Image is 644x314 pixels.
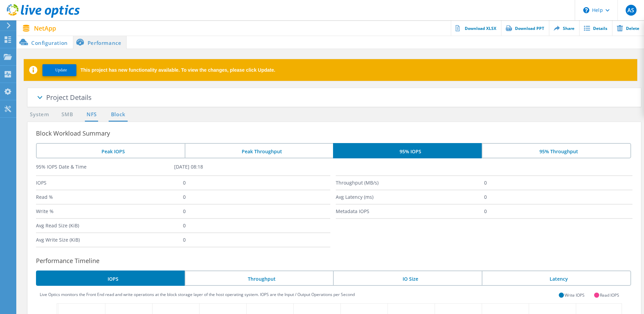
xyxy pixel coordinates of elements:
[482,143,631,158] li: 95% Throughput
[549,20,579,36] a: Share
[60,110,75,119] a: SMB
[36,233,183,247] label: Avg Write Size (KiB)
[565,292,585,298] label: Write IOPS
[333,271,482,286] li: IO Size
[36,163,174,170] label: 95% IOPS Date & Time
[36,256,641,265] h3: Performance Timeline
[579,20,612,36] a: Details
[46,93,92,102] span: Project Details
[185,143,333,158] li: Peak Throughput
[183,176,330,190] label: 0
[183,233,330,247] label: 0
[183,205,330,218] label: 0
[27,110,52,119] a: System
[36,143,185,158] li: Peak IOPS
[36,176,183,190] label: IOPS
[612,20,644,36] a: Delete
[174,163,312,170] label: [DATE] 08:18
[482,271,631,286] li: Latency
[484,176,632,190] label: 0
[484,190,632,204] label: 0
[333,143,482,158] li: 95% IOPS
[336,205,484,218] label: Metadata IOPS
[42,64,76,76] button: Update
[36,271,185,286] li: IOPS
[36,219,183,232] label: Avg Read Size (KiB)
[185,271,333,286] li: Throughput
[600,292,619,298] label: Read IOPS
[40,292,355,297] label: Live Optics monitors the Front End read and write operations at the block storage layer of the ho...
[627,7,634,13] span: AS
[85,110,98,119] a: NFS
[36,190,183,204] label: Read %
[183,219,330,232] label: 0
[36,128,641,138] h3: Block Workload Summary
[583,7,589,13] svg: \n
[55,68,67,73] span: Update
[484,205,632,218] label: 0
[336,190,484,204] label: Avg Latency (ms)
[336,176,484,190] label: Throughput (MB/s)
[451,20,501,36] a: Download XLSX
[7,14,80,19] a: Live Optics Dashboard
[80,68,275,72] span: This project has new functionality available. To view the changes, please click Update.
[34,25,56,31] span: NetApp
[36,205,183,218] label: Write %
[183,190,330,204] label: 0
[109,110,127,119] a: Block
[501,20,549,36] a: Download PPT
